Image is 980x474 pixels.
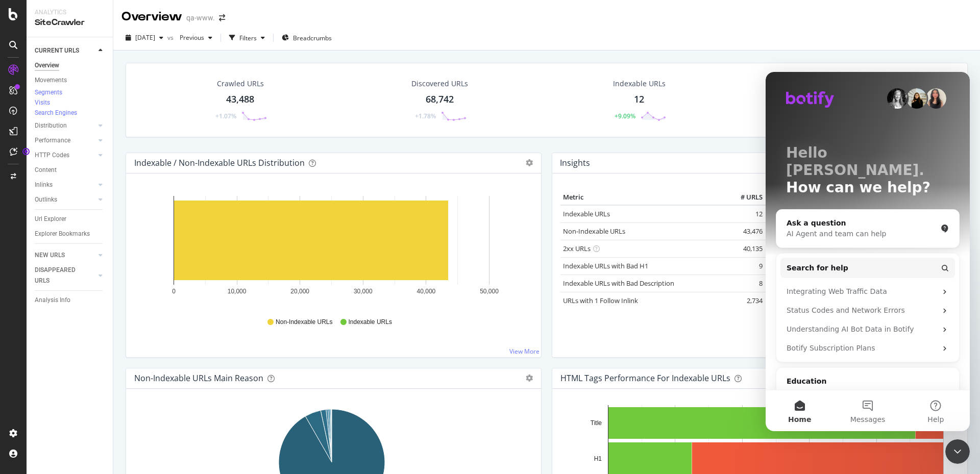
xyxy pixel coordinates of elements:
a: Indexable URLs with Bad H1 [563,261,648,270]
a: CURRENT URLS [35,45,95,56]
th: # URLS [724,190,765,205]
text: 0 [172,288,176,295]
div: +9.09% [615,112,635,120]
td: 12 [724,205,765,223]
a: NEW URLS [35,250,95,261]
div: Performance [35,135,70,146]
td: +12.5 % [765,257,816,275]
text: 50,000 [480,288,499,295]
div: Overview [121,8,182,26]
div: SiteCrawler [35,17,105,29]
div: Movements [35,75,67,86]
div: 12 [634,93,644,106]
text: 30,000 [354,288,373,295]
div: gear [526,375,533,382]
div: Tooltip anchor [21,147,31,156]
div: Non-Indexable URLs Main Reason [134,373,263,383]
span: Breadcrumbs [293,34,332,42]
a: Search Engines [35,108,87,118]
a: Non-Indexable URLs [563,227,625,236]
span: Indexable URLs [349,318,392,327]
button: [DATE] [121,30,167,46]
div: Filters [239,34,257,42]
div: DISAPPEARED URLS [35,265,86,286]
a: Visits [35,98,60,108]
button: Filters [225,30,269,46]
svg: A chart. [134,190,529,308]
div: Indexable URLs [613,79,666,89]
span: vs [167,33,176,42]
div: Url Explorer [35,214,66,224]
td: +14.3 % [765,275,816,292]
div: Inlinks [35,180,53,190]
a: HTTP Codes [35,150,95,161]
h4: Insights [560,156,590,170]
iframe: Intercom live chat [945,439,970,464]
a: Distribution [35,120,95,131]
div: +1.78% [415,112,436,120]
div: Crawled URLs [217,79,264,89]
div: Segments [35,88,62,97]
div: Indexable / Non-Indexable URLs Distribution [134,158,305,168]
a: Outlinks [35,194,95,205]
text: 20,000 [290,288,309,295]
a: Analysis Info [35,295,106,306]
button: Breadcrumbs [278,30,336,46]
div: qa-www. [186,13,215,23]
span: Previous [176,33,204,42]
div: Outlinks [35,194,57,205]
td: +1.1 % [765,222,816,240]
div: Distribution [35,120,67,131]
a: Content [35,165,106,176]
a: URLs with 1 Follow Inlink [563,296,638,305]
a: Movements [35,75,106,86]
div: CURRENT URLS [35,45,79,56]
a: 2xx URLs [563,244,591,253]
a: Inlinks [35,180,95,190]
div: Overview [35,60,59,71]
button: Previous [176,30,216,46]
a: Explorer Bookmarks [35,229,106,239]
a: Segments [35,88,72,98]
td: 40,135 [724,240,765,257]
div: Explorer Bookmarks [35,229,90,239]
div: Visits [35,98,50,107]
div: Analytics [35,8,105,17]
a: View More [509,347,540,356]
text: H1 [594,455,602,462]
th: Metric [560,190,724,205]
a: Overview [35,60,106,71]
div: HTML Tags Performance for Indexable URLs [560,373,730,383]
div: Content [35,165,57,176]
span: Non-Indexable URLs [276,318,332,327]
td: +3.3 % [765,292,816,309]
div: Search Engines [35,109,77,117]
td: 8 [724,275,765,292]
a: Indexable URLs [563,209,610,218]
span: 2025 May. 26th [135,33,155,42]
div: 43,488 [226,93,254,106]
text: 10,000 [228,288,247,295]
div: Discovered URLs [411,79,468,89]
